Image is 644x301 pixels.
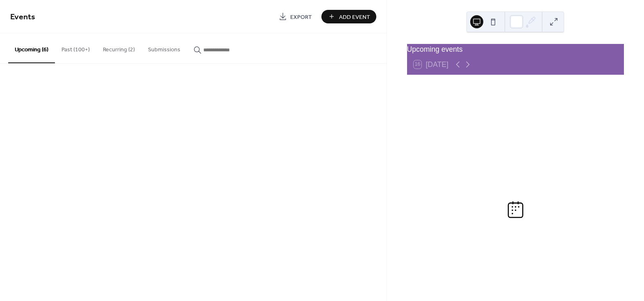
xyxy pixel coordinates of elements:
[55,33,96,62] button: Past (100+)
[10,9,35,25] span: Events
[339,13,370,21] span: Add Event
[321,10,376,23] button: Add Event
[96,33,141,62] button: Recurring (2)
[8,33,55,63] button: Upcoming (6)
[290,13,312,21] span: Export
[407,44,624,55] div: Upcoming events
[141,33,187,62] button: Submissions
[273,10,318,23] a: Export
